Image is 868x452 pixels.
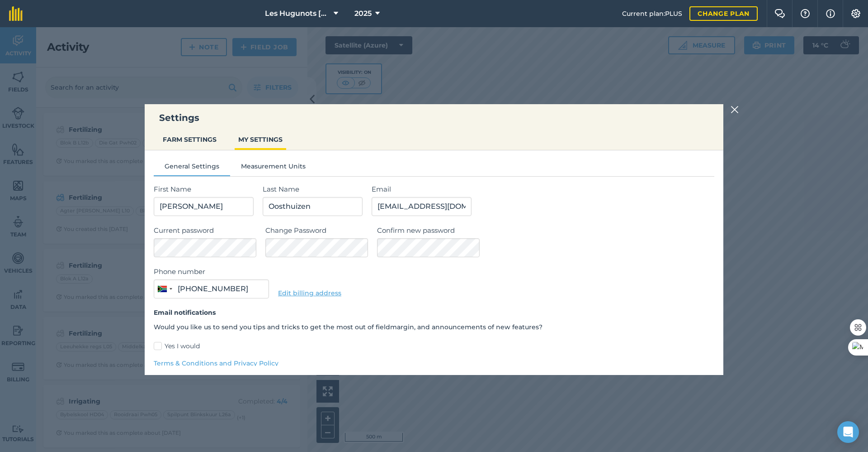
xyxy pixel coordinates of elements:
span: Les Hugunots [GEOGRAPHIC_DATA] [265,8,330,19]
span: 2025 [354,8,372,19]
button: MY SETTINGS [235,131,286,148]
img: A cog icon [850,9,861,18]
div: Open Intercom Messenger [837,421,859,443]
label: Change Password [265,225,368,236]
label: Current password [154,225,256,236]
button: General Settings [154,161,230,175]
label: Yes I would [154,341,714,351]
label: Last Name [263,184,363,195]
span: Current plan : PLUS [622,9,682,19]
h4: Email notifications [154,308,714,317]
h3: Settings [145,111,723,124]
label: First Name [154,184,254,195]
label: Phone number [154,266,269,277]
img: svg+xml;base64,PHN2ZyB4bWxucz0iaHR0cDovL3d3dy53My5vcmcvMjAwMC9zdmciIHdpZHRoPSIxNyIgaGVpZ2h0PSIxNy... [826,8,835,19]
a: Edit billing address [278,289,341,297]
img: Two speech bubbles overlapping with the left bubble in the forefront [774,9,785,18]
label: Confirm new password [377,225,714,236]
button: Measurement Units [230,161,316,175]
label: Email [372,184,714,195]
img: fieldmargin Logo [9,6,23,21]
p: Would you like us to send you tips and tricks to get the most out of fieldmargin, and announcemen... [154,322,714,332]
button: FARM SETTINGS [159,131,220,148]
img: A question mark icon [800,9,811,18]
a: Change plan [689,6,758,21]
a: Terms & Conditions and Privacy Policy [154,358,714,368]
img: svg+xml;base64,PHN2ZyB4bWxucz0iaHR0cDovL3d3dy53My5vcmcvMjAwMC9zdmciIHdpZHRoPSIyMiIgaGVpZ2h0PSIzMC... [731,104,739,115]
button: Selected country [154,280,175,298]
